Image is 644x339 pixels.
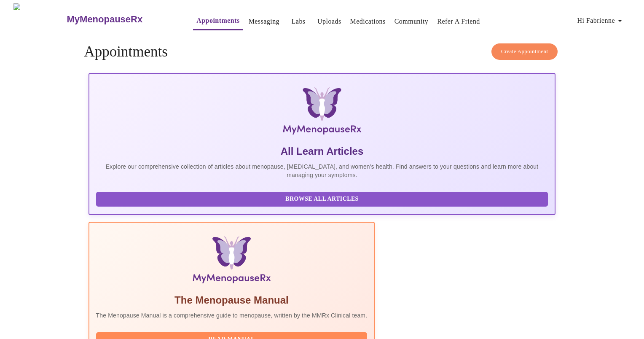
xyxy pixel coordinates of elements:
[292,16,306,27] a: Labs
[245,13,283,30] button: Messaging
[491,43,558,60] button: Create Appointment
[13,3,66,35] img: MyMenopauseRx Logo
[96,192,548,207] button: Browse All Articles
[139,236,324,287] img: Menopause Manual
[350,16,386,27] a: Medications
[66,5,176,34] a: MyMenopauseRx
[84,43,560,60] h4: Appointments
[96,162,548,179] p: Explore our comprehensive collection of articles about menopause, [MEDICAL_DATA], and women's hea...
[434,13,483,30] button: Refer a Friend
[96,195,550,202] a: Browse All Articles
[166,87,478,138] img: MyMenopauseRx Logo
[347,13,389,30] button: Medications
[96,145,548,158] h5: All Learn Articles
[437,16,480,27] a: Refer a Friend
[193,12,243,30] button: Appointments
[394,16,429,27] a: Community
[285,13,312,30] button: Labs
[314,13,345,30] button: Uploads
[196,15,239,27] a: Appointments
[249,16,279,27] a: Messaging
[96,311,368,320] p: The Menopause Manual is a comprehensive guide to menopause, written by the MMRx Clinical team.
[105,194,540,204] span: Browse All Articles
[577,15,625,27] span: Hi Fabrienne
[574,12,628,29] button: Hi Fabrienne
[96,293,368,307] h5: The Menopause Manual
[317,16,341,27] a: Uploads
[67,14,143,25] h3: MyMenopauseRx
[391,13,432,30] button: Community
[501,47,548,56] span: Create Appointment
